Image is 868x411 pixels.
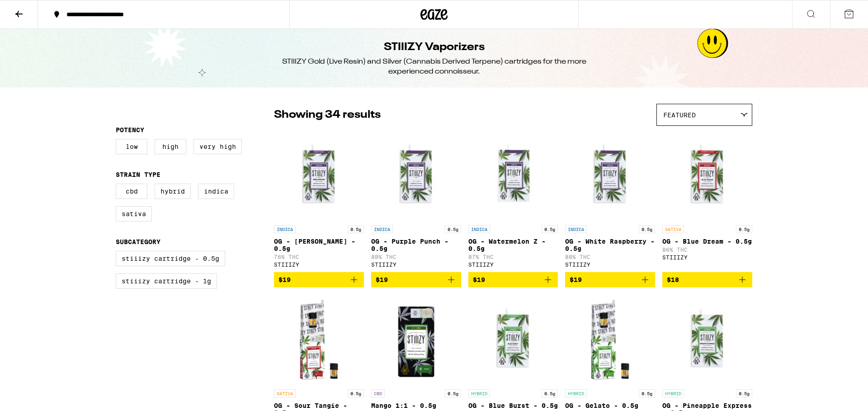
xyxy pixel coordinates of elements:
p: 0.5g [348,389,364,397]
p: 0.5g [639,389,655,397]
p: OG - Purple Punch - 0.5g [371,238,461,252]
p: 0.5g [736,225,752,233]
p: 0.5g [639,225,655,233]
a: Open page for OG - White Raspberry - 0.5g from STIIIZY [565,130,655,272]
img: STIIIZY - OG - White Raspberry - 0.5g [565,130,655,221]
label: Sativa [116,206,152,222]
p: INDICA [468,225,490,233]
button: Add to bag [565,272,655,287]
p: 0.5g [445,225,461,233]
a: Open page for OG - Watermelon Z - 0.5g from STIIIZY [468,130,558,272]
span: $18 [667,276,679,283]
p: OG - Gelato - 0.5g [565,402,655,409]
span: $19 [570,276,582,283]
p: 0.5g [542,389,558,397]
legend: Strain Type [116,171,160,178]
p: Showing 34 results [274,107,381,123]
p: OG - Blue Dream - 0.5g [662,238,752,245]
div: STIIIZY [371,262,461,268]
p: OG - Watermelon Z - 0.5g [468,238,558,252]
label: Very High [193,139,242,154]
img: STIIIZY - OG - Purple Punch - 0.5g [371,130,461,221]
label: Low [116,139,147,154]
p: 0.5g [348,225,364,233]
p: HYBRID [662,389,684,397]
p: 76% THC [274,254,364,260]
p: Mango 1:1 - 0.5g [371,402,461,409]
img: STIIIZY - OG - Pineapple Express - 0.5g [662,295,752,385]
img: STIIIZY - OG - King Louis XIII - 0.5g [274,130,364,221]
a: Open page for OG - Blue Dream - 0.5g from STIIIZY [662,130,752,272]
label: STIIIZY Cartridge - 1g [116,273,217,289]
label: Indica [198,184,234,199]
button: Add to bag [662,272,752,287]
a: Open page for OG - Purple Punch - 0.5g from STIIIZY [371,130,461,272]
a: Open page for OG - King Louis XIII - 0.5g from STIIIZY [274,130,364,272]
p: CBD [371,389,385,397]
p: INDICA [371,225,393,233]
h1: STIIIZY Vaporizers [384,40,485,55]
div: STIIIZY [662,254,752,260]
div: STIIIZY [468,262,558,268]
img: STIIIZY - OG - Watermelon Z - 0.5g [468,130,558,221]
span: $19 [376,276,388,283]
div: STIIIZY [274,262,364,268]
label: Hybrid [155,184,191,199]
p: HYBRID [565,389,587,397]
legend: Subcategory [116,238,160,245]
label: CBD [116,184,147,199]
p: INDICA [565,225,587,233]
p: 87% THC [468,254,558,260]
p: 0.5g [736,389,752,397]
p: HYBRID [468,389,490,397]
span: $19 [473,276,485,283]
p: INDICA [274,225,296,233]
p: SATIVA [274,389,296,397]
label: STIIIZY Cartridge - 0.5g [116,251,225,266]
p: 86% THC [662,247,752,253]
p: 88% THC [371,254,461,260]
span: Featured [663,111,696,119]
p: OG - Blue Burst - 0.5g [468,402,558,409]
div: STIIIZY Gold (Live Resin) and Silver (Cannabis Derived Terpene) cartridges for the more experienc... [269,57,599,77]
p: 0.5g [542,225,558,233]
div: STIIIZY [565,262,655,268]
p: 0.5g [445,389,461,397]
button: Add to bag [274,272,364,287]
img: STIIIZY - OG - Sour Tangie - 0.5g [274,295,364,385]
p: OG - White Raspberry - 0.5g [565,238,655,252]
button: Add to bag [468,272,558,287]
p: OG - [PERSON_NAME] - 0.5g [274,238,364,252]
legend: Potency [116,126,144,134]
img: STIIIZY - Mango 1:1 - 0.5g [371,295,461,385]
label: High [155,139,186,154]
p: SATIVA [662,225,684,233]
button: Add to bag [371,272,461,287]
img: STIIIZY - OG - Blue Burst - 0.5g [468,295,558,385]
span: $19 [278,276,291,283]
p: 88% THC [565,254,655,260]
img: STIIIZY - OG - Blue Dream - 0.5g [662,130,752,221]
img: STIIIZY - OG - Gelato - 0.5g [565,295,655,385]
